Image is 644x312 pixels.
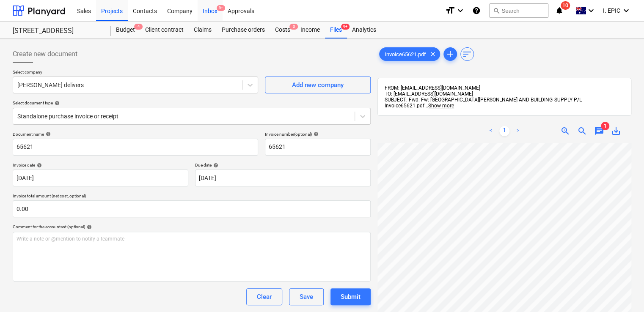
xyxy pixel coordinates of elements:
div: Save [300,291,313,302]
span: help [212,163,218,168]
div: Add new company [292,79,344,90]
a: Income [295,22,325,38]
span: Invoice65621.pdf [380,51,431,57]
div: [STREET_ADDRESS] [13,27,101,36]
span: 9+ [341,24,350,30]
span: save_alt [611,126,621,136]
button: Save [289,288,324,305]
span: 1 [601,122,609,130]
i: Knowledge base [472,5,481,16]
span: 4 [134,24,143,30]
span: help [312,131,319,137]
span: SUBJECT: Fwd: Fw: [GEOGRAPHIC_DATA][PERSON_NAME] AND BUILDING SUPPLY P/L - Invoice65621.pdf [385,97,585,109]
a: Costs3 [270,22,295,38]
p: Select company [13,69,258,77]
div: Budget [111,22,140,38]
button: Clear [246,288,282,305]
div: Files [325,22,347,38]
span: add [445,49,455,59]
button: Add new company [265,77,371,93]
div: Select document type [13,100,371,106]
span: search [493,7,500,14]
span: help [44,131,51,137]
div: Invoice65621.pdf [379,47,440,61]
div: Document name [13,131,258,137]
span: 3 [289,24,298,30]
div: Costs [270,22,295,38]
span: zoom_in [560,126,570,136]
iframe: Chat Widget [602,271,644,312]
span: sort [462,49,472,59]
span: 10 [561,1,570,10]
span: clear [428,49,438,59]
a: Client contract [140,22,189,38]
span: chat [594,126,604,136]
input: Invoice number [265,139,371,156]
a: Budget4 [111,22,140,38]
p: Invoice total amount (net cost, optional) [13,193,371,200]
a: Analytics [347,22,381,38]
button: Search [489,3,548,18]
a: Page 1 is your current page [499,126,509,136]
span: Create new document [13,49,77,59]
span: TO: [EMAIL_ADDRESS][DOMAIN_NAME] [385,91,473,97]
a: Files9+ [325,22,347,38]
a: Next page [513,126,523,136]
span: ... [424,103,454,109]
div: Clear [257,291,272,302]
i: keyboard_arrow_down [586,5,596,16]
input: Invoice total amount (net cost, optional) [13,200,371,217]
i: notifications [555,5,564,16]
span: I. EPIC [603,7,620,14]
div: Invoice number (optional) [265,131,371,137]
input: Invoice date not specified [13,170,188,186]
input: Document name [13,139,258,156]
span: help [35,163,42,168]
span: Show more [428,103,454,109]
span: 9+ [217,5,225,11]
input: Due date not specified [195,170,371,186]
div: Submit [341,291,361,302]
button: Submit [330,288,371,305]
a: Purchase orders [217,22,270,38]
div: Due date [195,162,371,168]
span: help [85,224,92,230]
span: help [53,101,60,106]
a: Previous page [486,126,496,136]
i: keyboard_arrow_down [621,5,631,16]
a: Claims [189,22,217,38]
i: keyboard_arrow_down [455,5,465,16]
span: FROM: [EMAIL_ADDRESS][DOMAIN_NAME] [385,85,480,91]
div: Comment for the accountant (optional) [13,224,371,230]
span: zoom_out [577,126,587,136]
i: format_size [445,5,455,16]
div: Invoice date [13,162,188,168]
